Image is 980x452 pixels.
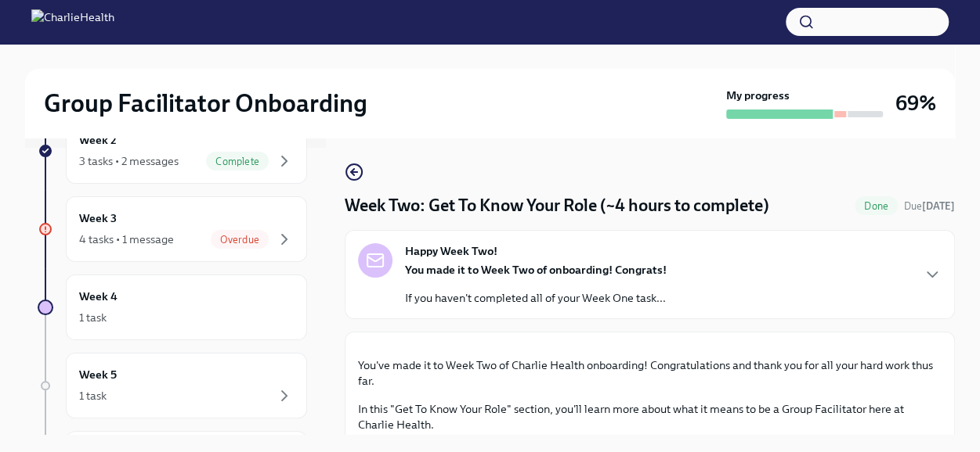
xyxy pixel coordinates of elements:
div: 4 tasks • 1 message [79,231,174,247]
h6: Week 5 [79,366,117,383]
p: If you haven't completed all of your Week One task... [405,290,667,306]
span: Overdue [211,234,269,246]
span: Complete [206,156,269,167]
strong: My progress [726,88,790,103]
h4: Week Two: Get To Know Your Role (~4 hours to complete) [345,194,769,217]
span: Done [855,200,898,212]
a: Week 23 tasks • 2 messagesComplete [38,118,307,184]
h6: Week 3 [79,210,117,227]
strong: [DATE] [922,200,955,212]
h3: 69% [895,89,936,117]
div: 1 task [79,310,107,325]
h6: Week 4 [79,288,118,305]
a: Week 34 tasks • 1 messageOverdue [38,196,307,262]
a: Week 51 task [38,353,307,418]
p: In this "Get To Know Your Role" section, you'll learn more about what it means to be a Group Faci... [358,401,942,432]
span: Due [904,200,955,212]
p: You've made it to Week Two of Charlie Health onboarding! Congratulations and thank you for all yo... [358,357,942,389]
div: 3 tasks • 2 messages [79,153,179,169]
h2: Group Facilitator Onboarding [44,88,367,119]
span: September 8th, 2025 09:00 [904,199,955,213]
h6: Week 2 [79,131,117,149]
img: CharlieHealth [31,9,114,34]
div: 1 task [79,388,107,404]
strong: Happy Week Two! [405,243,497,259]
strong: You made it to Week Two of onboarding! Congrats! [405,263,667,277]
a: Week 41 task [38,274,307,340]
